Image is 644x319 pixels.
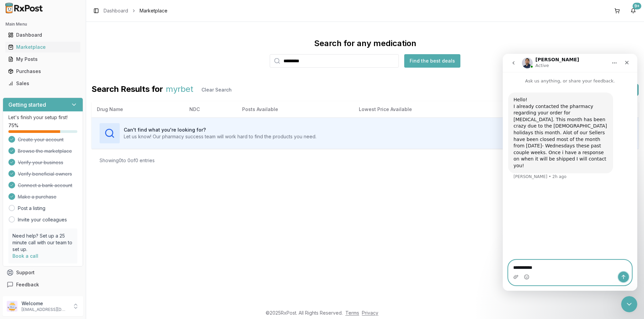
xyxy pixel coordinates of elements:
div: Sales [8,80,78,87]
p: [EMAIL_ADDRESS][DOMAIN_NAME] [22,307,68,312]
button: Support [3,267,83,279]
iframe: Intercom live chat [621,296,637,312]
span: Search Results for [91,84,163,96]
img: User avatar [7,301,17,312]
span: 75 % [8,122,18,129]
button: Clear Search [196,84,237,96]
p: Welcome [22,300,68,307]
a: Sales [5,77,80,90]
span: Browse the marketplace [18,148,72,154]
button: Dashboard [3,30,83,40]
span: Verify your business [18,159,63,166]
a: Dashboard [104,7,128,14]
span: myrbet [166,84,193,96]
button: My Posts [3,54,83,65]
div: Marketplace [8,44,78,50]
iframe: Intercom live chat [503,54,637,291]
a: Post a listing [18,205,45,212]
a: Marketplace [5,41,80,53]
a: Invite your colleagues [18,216,67,223]
nav: breadcrumb [104,7,167,14]
p: Let us know! Our pharmacy success team will work hard to find the products you need. [124,133,316,140]
div: Purchases [8,68,78,75]
span: Make a purchase [18,193,56,200]
div: Showing 0 to 0 of 0 entries [100,157,155,164]
button: 9+ [628,5,639,16]
a: Book a call [12,253,38,259]
button: Marketplace [3,42,83,52]
button: Purchases [3,66,83,77]
div: Dashboard [8,32,78,38]
h3: Getting started [8,101,46,109]
div: Search for any medication [314,38,416,49]
span: Marketplace [140,7,167,14]
span: Verify beneficial owners [18,171,72,177]
h2: Main Menu [5,22,80,27]
button: Sales [3,78,83,89]
div: 9+ [633,3,641,9]
a: My Posts [5,53,80,65]
a: Terms [345,310,359,316]
img: RxPost Logo [3,3,46,13]
a: Purchases [5,65,80,77]
th: NDC [184,101,237,117]
button: Feedback [3,279,83,291]
button: Find the best deals [404,54,460,68]
th: Posts Available [237,101,353,117]
div: My Posts [8,56,78,63]
span: Create your account [18,136,64,143]
a: Privacy [362,310,378,316]
span: Feedback [16,281,39,288]
th: Lowest Price Available [353,101,513,117]
th: Drug Name [91,101,184,117]
a: Dashboard [5,29,80,41]
span: Connect a bank account [18,182,72,189]
h3: Can't find what you're looking for? [124,127,316,133]
p: Need help? Set up a 25 minute call with our team to set up. [12,233,73,253]
p: Let's finish your setup first! [8,114,77,121]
